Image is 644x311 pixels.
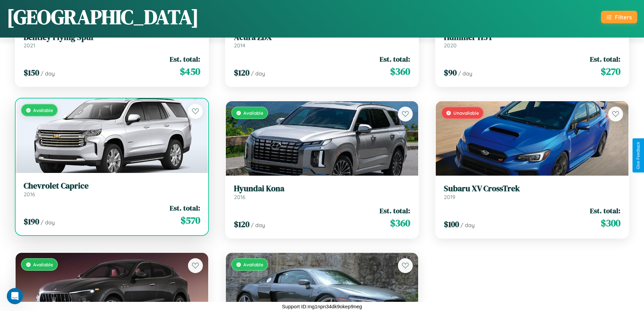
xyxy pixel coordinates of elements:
span: $ 360 [390,65,410,78]
span: Available [33,262,53,267]
span: $ 360 [390,216,410,230]
span: 2019 [444,194,455,200]
span: Est. total: [380,206,410,216]
span: 2014 [234,42,245,49]
a: Acura ZDX2014 [234,32,410,49]
h3: Bentley Flying Spur [24,32,200,42]
a: Chevrolet Caprice2016 [24,181,200,198]
h1: [GEOGRAPHIC_DATA] [7,3,199,31]
span: $ 150 [24,67,39,78]
h3: Hyundai Kona [234,184,410,194]
span: $ 570 [181,214,200,227]
span: 2016 [24,191,35,198]
button: Filters [601,11,637,23]
a: Bentley Flying Spur2021 [24,32,200,49]
a: Hyundai Kona2016 [234,184,410,200]
span: 2016 [234,194,245,200]
span: $ 120 [234,219,249,230]
span: $ 120 [234,67,249,78]
span: 2020 [444,42,457,49]
div: Give Feedback [636,142,641,169]
a: Subaru XV CrossTrek2019 [444,184,620,200]
span: / day [458,70,472,77]
span: Est. total: [380,54,410,64]
span: Available [243,110,263,116]
span: Est. total: [170,203,200,213]
span: / day [251,70,265,77]
span: $ 90 [444,67,457,78]
span: Est. total: [590,206,620,216]
span: $ 300 [601,216,620,230]
iframe: Intercom live chat [7,288,23,304]
div: Filters [615,14,632,21]
span: $ 450 [180,65,200,78]
span: / day [41,219,55,226]
span: Est. total: [590,54,620,64]
span: 2021 [24,42,35,49]
h3: Chevrolet Caprice [24,181,200,191]
span: / day [460,222,475,228]
span: $ 270 [601,65,620,78]
span: Est. total: [170,54,200,64]
a: Hummer H3T2020 [444,32,620,49]
span: $ 190 [24,216,39,227]
h3: Hummer H3T [444,32,620,42]
p: Support ID: mg1npn34dk9okep9neg [282,302,362,311]
span: Available [243,262,263,267]
span: Unavailable [453,110,479,116]
span: / day [41,70,55,77]
h3: Subaru XV CrossTrek [444,184,620,194]
span: $ 100 [444,219,459,230]
span: / day [251,222,265,228]
h3: Acura ZDX [234,32,410,42]
span: Available [33,107,53,113]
